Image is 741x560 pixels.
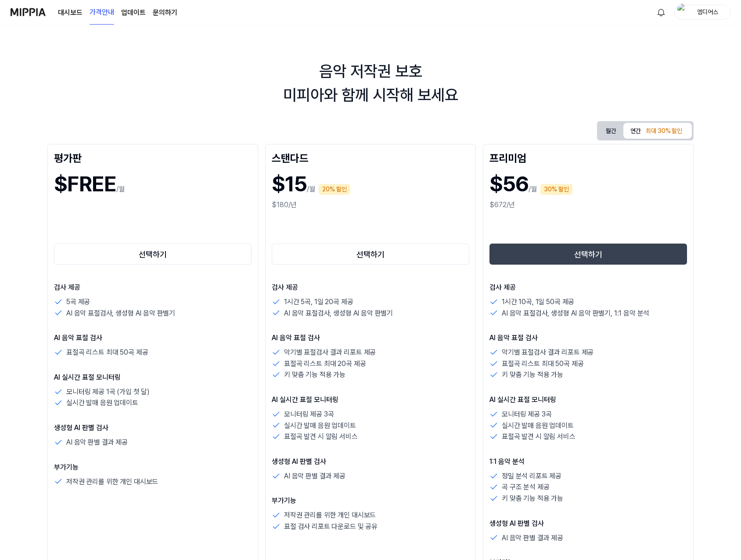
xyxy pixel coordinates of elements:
[66,308,175,319] p: AI 음악 표절검사, 생성형 AI 음악 판별기
[272,168,307,200] h1: $15
[58,7,83,18] a: 대시보드
[284,521,378,532] p: 표절 검사 리포트 다운로드 및 공유
[489,200,687,210] div: $672/년
[489,242,687,266] a: 선택하기
[272,495,469,506] p: 부가기능
[272,456,469,467] p: 생성형 AI 판별 검사
[489,151,687,165] div: 프리미엄
[90,0,114,25] a: 가격안내
[284,358,366,370] p: 표절곡 리스트 최대 20곡 제공
[599,123,623,139] button: 월간
[54,242,252,266] a: 선택하기
[54,151,252,165] div: 평가판
[656,7,666,18] img: 알림
[66,386,150,398] p: 모니터링 제공 1곡 (가입 첫 달)
[674,5,730,20] button: profile엠디어스
[54,333,252,343] p: AI 음악 표절 검사
[121,7,146,18] a: 업데이트
[540,184,572,195] div: 30% 할인
[307,184,315,194] p: /월
[489,456,687,467] p: 1:1 음악 분석
[284,510,376,521] p: 저작권 관리를 위한 개인 대시보드
[502,431,576,442] p: 표절곡 발견 시 알림 서비스
[502,532,563,544] p: AI 음악 판별 결과 제공
[66,476,158,488] p: 저작권 관리를 위한 개인 대시보드
[502,296,574,308] p: 1시간 10곡, 1일 50곡 제공
[272,395,469,405] p: AI 실시간 표절 모니터링
[489,333,687,343] p: AI 음악 표절 검사
[489,395,687,405] p: AI 실시간 표절 모니터링
[66,347,148,358] p: 표절곡 리스트 최대 50곡 제공
[54,423,252,433] p: 생성형 AI 판별 검사
[529,184,537,194] p: /월
[116,184,125,194] p: /월
[66,437,128,448] p: AI 음악 판별 결과 제공
[489,244,687,265] button: 선택하기
[489,282,687,293] p: 검사 제공
[643,125,685,138] div: 최대 30% 할인
[623,123,692,139] button: 연간
[284,470,345,482] p: AI 음악 판별 결과 제공
[272,151,469,165] div: 스탠다드
[502,420,574,431] p: 실시간 발매 음원 업데이트
[54,462,252,473] p: 부가기능
[54,244,252,265] button: 선택하기
[284,431,358,442] p: 표절곡 발견 시 알림 서비스
[502,369,563,381] p: 키 맞춤 기능 적용 가능
[284,369,345,381] p: 키 맞춤 기능 적용 가능
[153,7,177,18] a: 문의하기
[284,409,334,420] p: 모니터링 제공 3곡
[272,244,469,265] button: 선택하기
[502,308,649,319] p: AI 음악 표절검사, 생성형 AI 음악 판별기, 1:1 음악 분석
[502,358,583,370] p: 표절곡 리스트 최대 50곡 제공
[284,296,353,308] p: 1시간 5곡, 1일 20곡 제공
[272,282,469,293] p: 검사 제공
[66,296,90,308] p: 5곡 제공
[502,493,563,504] p: 키 맞춤 기능 적용 가능
[489,168,529,200] h1: $56
[284,420,356,431] p: 실시간 발매 음원 업데이트
[54,372,252,383] p: AI 실시간 표절 모니터링
[319,184,350,195] div: 20% 할인
[502,481,549,493] p: 곡 구조 분석 제공
[54,282,252,293] p: 검사 제공
[489,518,687,529] p: 생성형 AI 판별 검사
[502,470,561,482] p: 정밀 분석 리포트 제공
[691,7,725,17] div: 엠디어스
[502,347,594,358] p: 악기별 표절검사 결과 리포트 제공
[66,397,138,409] p: 실시간 발매 음원 업데이트
[677,4,688,21] img: profile
[272,333,469,343] p: AI 음악 표절 검사
[284,308,393,319] p: AI 음악 표절검사, 생성형 AI 음악 판별기
[54,168,116,200] h1: $FREE
[502,409,551,420] p: 모니터링 제공 3곡
[272,242,469,266] a: 선택하기
[272,200,469,210] div: $180/년
[284,347,376,358] p: 악기별 표절검사 결과 리포트 제공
